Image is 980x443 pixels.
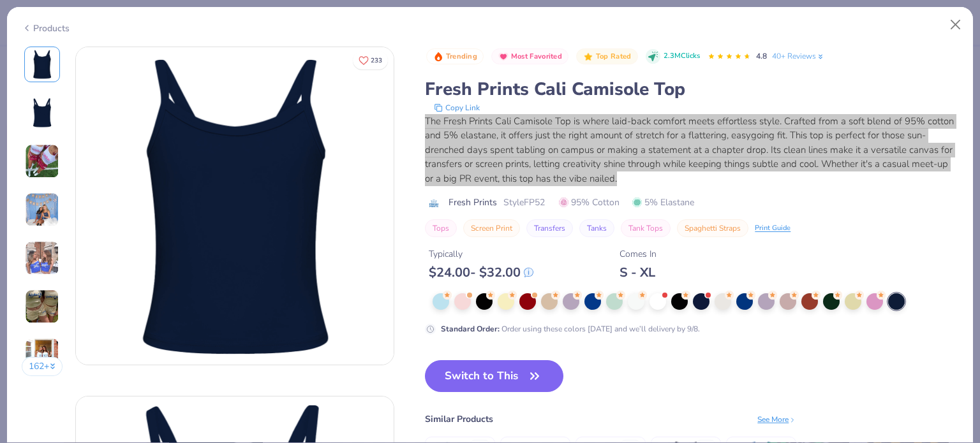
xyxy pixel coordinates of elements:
[27,49,57,80] img: Front
[425,198,442,208] img: brand logo
[755,223,791,234] div: Print Guide
[433,52,443,62] img: Trending sort
[25,289,59,324] img: User generated content
[371,57,382,64] span: 233
[559,196,620,209] span: 95% Cotton
[621,219,671,237] button: Tank Tops
[664,51,700,62] span: 2.3M Clicks
[441,323,700,335] div: Order using these colors [DATE] and we’ll delivery by 9/8.
[498,52,509,62] img: Most Favorited sort
[22,357,63,376] button: 162+
[944,13,968,37] button: Close
[25,144,59,178] img: User generated content
[22,22,70,35] div: Products
[425,360,563,392] button: Switch to This
[25,192,59,227] img: User generated content
[772,50,825,62] a: 40+ Reviews
[27,98,57,128] img: Back
[449,196,497,209] span: Fresh Prints
[596,53,632,60] span: Top Rated
[25,241,59,275] img: User generated content
[76,47,394,365] img: Front
[353,51,388,69] button: Like
[583,52,593,62] img: Top Rated sort
[425,219,457,237] button: Tops
[632,196,694,209] span: 5% Elastane
[425,114,958,186] div: The Fresh Prints Cali Camisole Top is where laid-back comfort meets effortless style. Crafted fro...
[503,196,545,209] span: Style FP52
[579,219,614,237] button: Tanks
[526,219,573,237] button: Transfers
[425,412,493,426] div: Similar Products
[446,53,477,60] span: Trending
[430,101,484,114] button: copy to clipboard
[441,324,500,334] strong: Standard Order :
[429,265,533,280] div: $ 24.00 - $ 32.00
[426,48,484,65] button: Badge Button
[511,53,562,60] span: Most Favorited
[756,51,767,61] span: 4.8
[463,219,520,237] button: Screen Print
[677,219,748,237] button: Spaghetti Straps
[576,48,637,65] button: Badge Button
[491,48,568,65] button: Badge Button
[620,265,657,280] div: S - XL
[757,414,796,425] div: See More
[25,338,59,372] img: User generated content
[429,247,533,261] div: Typically
[708,47,751,67] div: 4.8 Stars
[425,77,958,101] div: Fresh Prints Cali Camisole Top
[620,247,657,261] div: Comes In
